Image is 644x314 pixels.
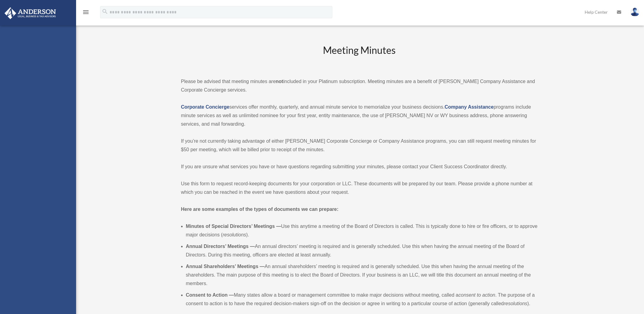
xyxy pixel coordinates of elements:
p: If you are unsure what services you have or have questions regarding submitting your minutes, ple... [181,162,538,171]
i: search [102,8,108,15]
li: Many states allow a board or management committee to make major decisions without meeting, called... [186,291,538,308]
img: User Pic [630,8,639,16]
a: menu [82,11,89,16]
i: menu [82,9,89,16]
img: Anderson Advisors Platinum Portal [3,7,58,19]
p: If you’re not currently taking advantage of either [PERSON_NAME] Corporate Concierge or Company A... [181,137,538,154]
h2: Meeting Minutes [181,44,538,69]
a: Corporate Concierge [181,104,229,110]
b: Consent to Action — [186,292,234,298]
strong: not [276,79,283,84]
li: An annual shareholders’ meeting is required and is generally scheduled. Use this when having the ... [186,262,538,288]
p: services offer monthly, quarterly, and annual minute service to memorialize your business decisio... [181,103,538,128]
p: Use this form to request record-keeping documents for your corporation or LLC. These documents wi... [181,180,538,197]
p: Please be advised that meeting minutes are included in your Platinum subscription. Meeting minute... [181,77,538,94]
strong: Here are some examples of the types of documents we can prepare: [181,207,339,212]
em: resolutions [504,301,527,306]
em: consent to [458,292,481,298]
li: Use this anytime a meeting of the Board of Directors is called. This is typically done to hire or... [186,222,538,239]
b: Annual Shareholders’ Meetings — [186,264,265,269]
em: action [482,292,495,298]
b: Minutes of Special Directors’ Meetings — [186,224,281,229]
em: resolutions [222,232,246,237]
a: Company Assistance [445,104,494,110]
b: Annual Directors’ Meetings — [186,244,255,249]
li: An annual directors’ meeting is required and is generally scheduled. Use this when having the ann... [186,242,538,259]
